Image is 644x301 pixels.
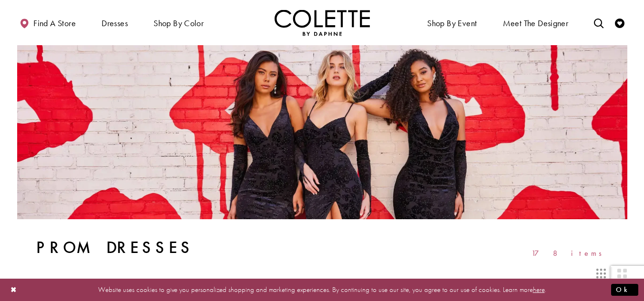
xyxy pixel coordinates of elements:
[613,10,627,36] a: Check Wishlist
[275,10,370,36] img: Colette by Daphne
[501,10,571,36] a: Meet the designer
[425,10,479,36] span: Shop By Event
[533,285,545,294] a: here
[151,10,206,36] span: Shop by color
[36,238,194,257] h1: Prom Dresses
[596,269,606,278] span: Switch layout to 3 columns
[11,263,633,284] div: Layout Controls
[17,10,78,36] a: Find a store
[102,19,128,28] span: Dresses
[69,283,575,296] p: Website uses cookies to give you personalized shopping and marketing experiences. By continuing t...
[592,10,606,36] a: Toggle search
[532,249,608,257] span: 178 items
[427,19,477,28] span: Shop By Event
[275,10,370,36] a: Visit Home Page
[33,19,76,28] span: Find a store
[99,10,130,36] span: Dresses
[503,19,569,28] span: Meet the designer
[6,282,22,298] button: Close Dialog
[611,284,638,296] button: Submit Dialog
[153,19,204,28] span: Shop by color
